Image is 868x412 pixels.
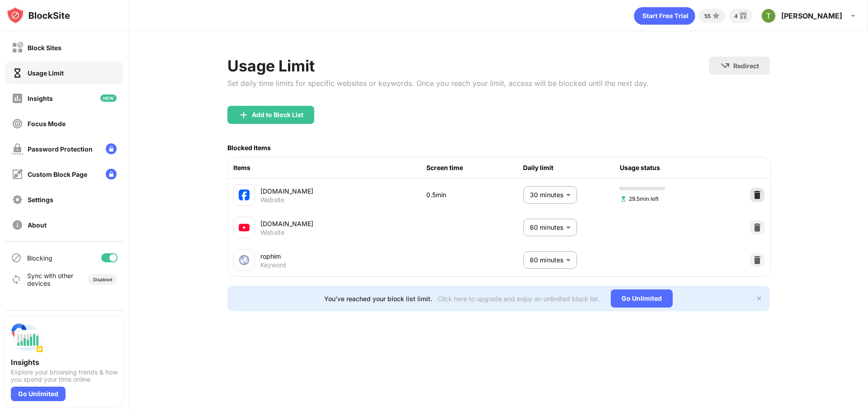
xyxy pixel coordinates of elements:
[12,118,23,129] img: focus-off.svg
[11,387,66,401] div: Go Unlimited
[530,255,562,265] p: 60 minutes
[12,169,23,180] img: customize-block-page-off.svg
[28,69,64,77] div: Usage Limit
[239,222,250,233] img: favicons
[252,111,303,118] div: Add to Block List
[704,13,711,19] div: 55
[260,186,427,196] div: [DOMAIN_NAME]
[28,196,53,204] div: Settings
[227,57,649,75] div: Usage Limit
[12,219,23,231] img: about-off.svg
[11,358,118,367] div: Insights
[260,251,427,261] div: rophim
[28,120,66,128] div: Focus Mode
[738,10,749,21] img: reward-small.svg
[324,295,432,303] div: You’ve reached your block list limit.
[12,42,23,53] img: block-off.svg
[12,93,23,104] img: insights-off.svg
[260,228,284,237] div: Website
[28,170,87,178] div: Custom Block Page
[781,11,842,20] div: [PERSON_NAME]
[6,6,70,24] img: logo-blocksite.svg
[761,9,776,23] img: ACg8ocKsMxp_QSzRlhD-ZrMV22FCEWGmvmq7FMsKyizSE8fYz6OilM7P=s96-c
[227,144,271,152] div: Blocked Items
[260,261,286,269] div: Keyword
[227,79,649,88] div: Set daily time limits for specific websites or keywords. Once you reach your limit, access will b...
[11,252,22,263] img: blocking-icon.svg
[734,13,738,19] div: 4
[100,95,117,102] img: new-icon.svg
[523,163,620,173] div: Daily limit
[27,272,74,287] div: Sync with other devices
[530,190,562,200] p: 30 minutes
[755,295,763,302] img: x-button.svg
[106,169,117,180] img: lock-menu.svg
[93,277,112,282] div: Disabled
[11,322,43,354] img: push-insights.svg
[530,223,562,232] p: 60 minutes
[28,145,93,153] div: Password Protection
[711,10,722,21] img: points-small.svg
[611,289,673,308] div: Go Unlimited
[28,221,47,229] div: About
[12,194,23,205] img: settings-off.svg
[634,7,695,25] div: animation
[106,143,117,154] img: lock-menu.svg
[620,194,659,203] span: 29.5min left
[620,163,717,173] div: Usage status
[12,67,23,79] img: time-usage-on.svg
[438,295,600,303] div: Click here to upgrade and enjoy an unlimited block list.
[11,274,22,285] img: sync-icon.svg
[11,369,118,383] div: Explore your browsing trends & how you spend your time online
[239,189,250,200] img: favicons
[239,255,250,265] img: favicons
[733,62,759,70] div: Redirect
[260,196,284,204] div: Website
[27,254,52,262] div: Blocking
[28,44,61,52] div: Block Sites
[12,143,23,155] img: password-protection-off.svg
[233,163,427,173] div: Items
[28,95,53,102] div: Insights
[260,219,427,228] div: [DOMAIN_NAME]
[620,195,627,203] img: hourglass-set.svg
[426,190,523,200] div: 0.5min
[426,163,523,173] div: Screen time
